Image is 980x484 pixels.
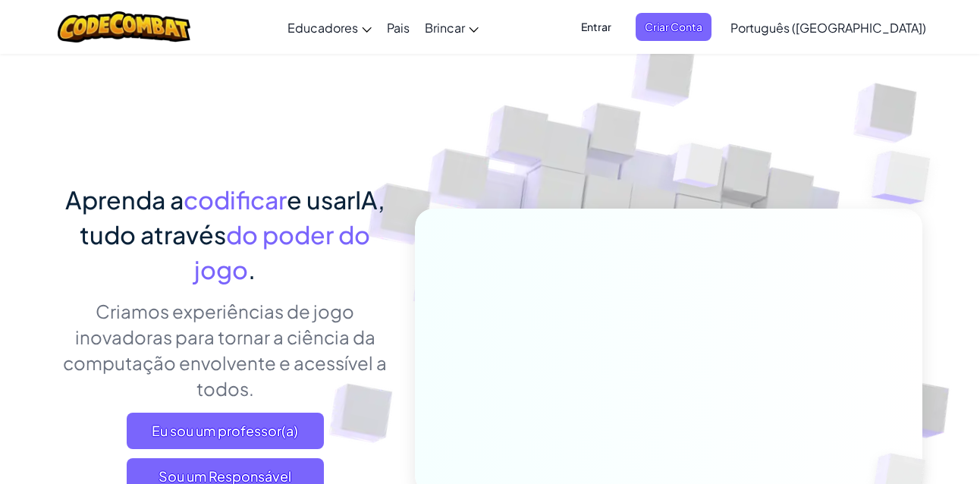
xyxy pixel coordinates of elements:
img: Cubos de sobreposição [645,113,754,226]
img: Cubos de sobreposição [841,114,972,242]
span: codificar [184,184,287,215]
a: Português ([GEOGRAPHIC_DATA]) [723,7,934,48]
span: Aprenda a [65,184,184,215]
span: Português ([GEOGRAPHIC_DATA]) [730,20,926,36]
span: Brincar [425,20,465,36]
a: Pais [379,7,417,48]
span: Educadores [287,20,358,36]
span: do poder do jogo [194,219,370,284]
a: Eu sou um professor(a) [127,413,324,449]
button: Entrar [572,13,620,41]
p: Criamos experiências de jogo inovadoras para tornar a ciência da computação envolvente e acessíve... [58,298,392,401]
button: Criar Conta [636,13,711,41]
img: CodeCombat logo [58,11,190,42]
span: e usar [287,184,355,215]
span: . [248,254,256,284]
a: Educadores [280,7,379,48]
a: Brincar [417,7,486,48]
